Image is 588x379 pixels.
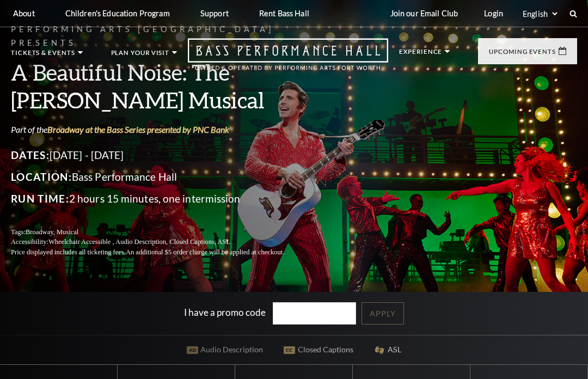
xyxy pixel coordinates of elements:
[13,9,35,18] p: About
[11,124,310,136] p: Part of the
[11,247,310,258] p: Price displayed includes all ticketing fees.
[399,48,442,60] p: Experience
[47,124,229,135] a: Broadway at the Bass Series presented by PNC Bank
[11,237,310,247] p: Accessibility:
[11,168,310,186] p: Bass Performance Hall
[489,48,556,60] p: Upcoming Events
[48,238,230,246] span: Wheelchair Accessible , Audio Description, Closed Captions, ASL
[259,9,309,18] p: Rent Bass Hall
[11,149,50,161] span: Dates:
[520,9,559,19] select: Select:
[11,227,310,237] p: Tags:
[126,248,284,256] span: An additional $5 order charge will be applied at checkout.
[11,50,75,62] p: Tickets & Events
[200,9,229,18] p: Support
[65,9,170,18] p: Children's Education Program
[11,190,310,207] p: 2 hours 15 minutes, one intermission
[11,58,310,114] h3: A Beautiful Noise: The [PERSON_NAME] Musical
[184,307,266,318] label: I have a promo code
[26,228,78,236] span: Broadway, Musical
[111,50,170,62] p: Plan Your Visit
[11,192,69,205] span: Run Time:
[11,146,310,164] p: [DATE] - [DATE]
[11,170,72,183] span: Location:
